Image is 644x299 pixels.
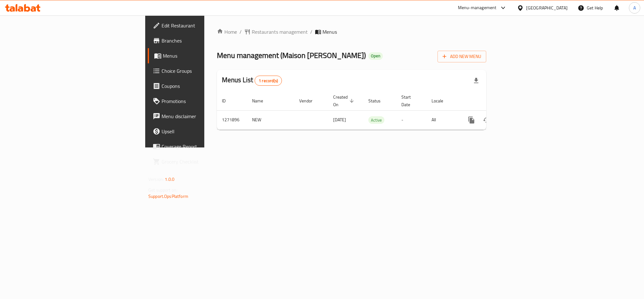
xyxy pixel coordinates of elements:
button: Add New Menu [438,51,486,62]
a: Menus [148,48,253,63]
span: Menus [322,28,337,36]
a: Upsell [148,124,253,139]
span: [DATE] [333,116,346,124]
span: Upsell [162,128,248,135]
div: Open [368,52,383,60]
span: Version: [148,175,164,183]
span: Coverage Report [162,143,248,150]
th: Actions [459,91,529,111]
span: Active [368,117,384,124]
span: A [633,4,636,11]
span: Grocery Checklist [162,158,248,165]
li: / [310,28,312,36]
h2: Menus List [222,75,282,86]
div: Total records count [255,76,282,86]
span: Edit Restaurant [162,22,248,29]
span: Vendor [299,97,321,105]
div: Export file [469,73,484,88]
button: Change Status [479,112,494,128]
a: Promotions [148,94,253,109]
span: 1.0.0 [165,175,174,183]
td: - [396,110,427,129]
span: Coupons [162,82,248,90]
span: Menu management ( Maison [PERSON_NAME] ) [217,48,366,62]
span: Restaurants management [252,28,308,36]
div: Menu-management [458,4,497,12]
span: Menus [163,52,248,60]
span: 1 record(s) [255,78,282,84]
a: Branches [148,33,253,48]
a: Edit Restaurant [148,18,253,33]
span: Menu disclaimer [162,112,248,120]
span: Created On [333,93,356,108]
span: ID [222,97,234,105]
span: Promotions [162,97,248,105]
table: enhanced table [217,91,529,130]
td: All [427,110,459,129]
span: Open [368,53,383,59]
span: Get support on: [148,186,177,194]
span: Branches [162,37,248,44]
span: Choice Groups [162,67,248,75]
span: Locale [432,97,451,105]
a: Choice Groups [148,63,253,78]
a: Support.OpsPlatform [148,192,188,200]
span: Name [252,97,271,105]
span: Start Date [401,93,419,108]
nav: breadcrumb [217,28,486,36]
a: Menu disclaimer [148,109,253,124]
td: NEW [247,110,294,129]
a: Grocery Checklist [148,154,253,169]
div: [GEOGRAPHIC_DATA] [526,4,568,11]
span: Status [368,97,389,105]
button: more [464,112,479,128]
a: Coupons [148,78,253,94]
a: Restaurants management [244,28,308,36]
span: Add New Menu [443,53,481,60]
a: Coverage Report [148,139,253,154]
